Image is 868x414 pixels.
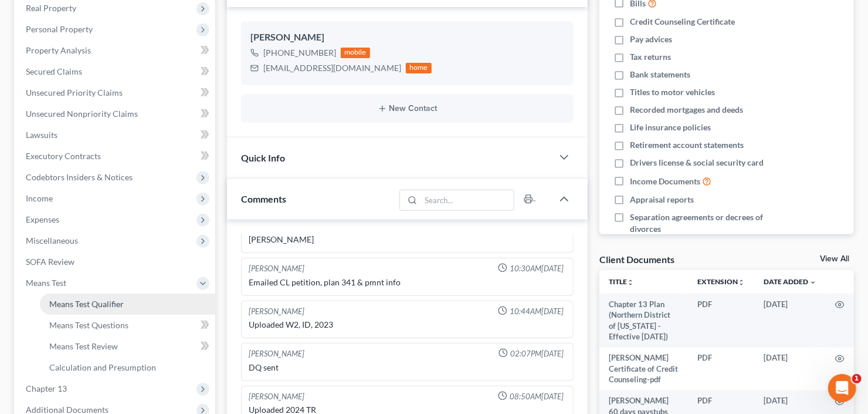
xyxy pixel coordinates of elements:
div: home [406,63,432,73]
span: Lawsuits [26,130,57,140]
i: expand_more [809,279,816,286]
a: Secured Claims [16,61,215,82]
span: Means Test Questions [49,320,128,330]
span: Quick Info [241,152,285,163]
span: 08:50AM[DATE] [510,391,564,402]
td: PDF [688,294,754,348]
button: New Contact [250,104,564,113]
a: Date Added expand_more [764,277,816,286]
span: Expenses [26,214,59,224]
span: Means Test Review [49,341,118,351]
div: [PERSON_NAME] [249,263,304,274]
div: [PERSON_NAME] [249,391,304,402]
div: [PERSON_NAME] [249,306,304,317]
a: Means Test Questions [40,315,215,336]
span: Retirement account statements [630,139,744,151]
span: Recorded mortgages and deeds [630,104,743,116]
span: 02:07PM[DATE] [510,348,564,359]
span: Appraisal reports [630,194,694,206]
i: unfold_more [738,279,745,286]
td: [DATE] [754,348,826,391]
a: Means Test Qualifier [40,294,215,315]
a: Lawsuits [16,124,215,146]
span: Income Documents [630,176,700,187]
div: [PERSON_NAME] [249,234,566,245]
span: Pay advices [630,33,672,45]
div: [PERSON_NAME] [249,348,304,359]
div: Emailed CL petition, plan 341 & pmnt info [249,277,566,288]
iframe: Intercom live chat [828,374,856,402]
span: 10:44AM[DATE] [510,306,564,317]
span: Bank statements [630,69,690,80]
td: [PERSON_NAME] Certificate of Credit Counseling-pdf [599,348,688,391]
td: [DATE] [754,294,826,348]
a: View All [820,255,849,263]
span: Income [26,193,53,203]
div: DQ sent [249,362,566,373]
a: Unsecured Nonpriority Claims [16,103,215,124]
span: 10:30AM[DATE] [510,263,564,274]
div: [PHONE_NUMBER] [263,47,336,59]
span: Life insurance policies [630,122,711,133]
div: Uploaded W2, ID, 2023 [249,319,566,331]
td: PDF [688,348,754,391]
span: SOFA Review [26,257,74,267]
span: Titles to motor vehicles [630,86,715,98]
span: Credit Counseling Certificate [630,16,735,28]
div: [EMAIL_ADDRESS][DOMAIN_NAME] [263,62,401,74]
span: Means Test [26,278,66,288]
span: Drivers license & social security card [630,157,764,169]
span: Calculation and Presumption [49,362,156,372]
input: Search... [421,190,514,210]
a: Means Test Review [40,336,215,357]
span: Secured Claims [26,66,82,76]
span: Tax returns [630,51,671,63]
span: Miscellaneous [26,235,78,245]
td: Chapter 13 Plan (Northern District of [US_STATE] - Effective [DATE]) [599,294,688,348]
span: Codebtors Insiders & Notices [26,172,133,182]
a: Titleunfold_more [609,277,634,286]
span: Means Test Qualifier [49,299,124,309]
a: Executory Contracts [16,146,215,167]
a: Property Analysis [16,40,215,61]
span: Property Analysis [26,45,91,55]
span: Real Property [26,3,76,13]
a: Extensionunfold_more [697,277,745,286]
span: Unsecured Nonpriority Claims [26,109,138,119]
div: Client Documents [599,253,674,265]
span: Unsecured Priority Claims [26,87,123,97]
span: Separation agreements or decrees of divorces [630,211,780,235]
i: unfold_more [627,279,634,286]
div: [PERSON_NAME] [250,31,564,45]
div: mobile [341,48,370,58]
a: Unsecured Priority Claims [16,82,215,103]
span: Personal Property [26,24,93,34]
span: Executory Contracts [26,151,101,161]
a: SOFA Review [16,251,215,272]
span: Comments [241,193,286,204]
span: Chapter 13 [26,383,67,393]
span: 1 [852,374,862,383]
a: Calculation and Presumption [40,357,215,378]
